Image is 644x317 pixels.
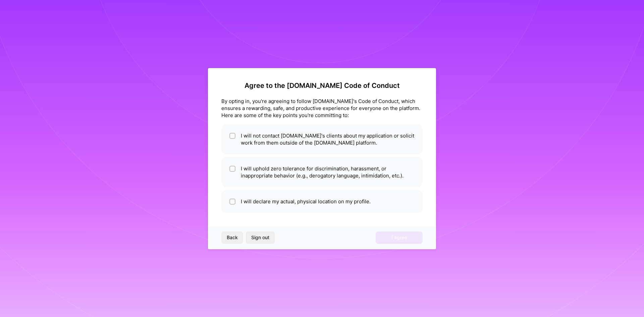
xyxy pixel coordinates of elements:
h2: Agree to the [DOMAIN_NAME] Code of Conduct [221,82,423,90]
span: Back [227,234,238,241]
button: Sign out [246,231,275,244]
li: I will not contact [DOMAIN_NAME]'s clients about my application or solicit work from them outside... [221,124,423,154]
div: By opting in, you're agreeing to follow [DOMAIN_NAME]'s Code of Conduct, which ensures a rewardin... [221,98,423,119]
li: I will uphold zero tolerance for discrimination, harassment, or inappropriate behavior (e.g., der... [221,157,423,187]
button: Back [221,231,243,244]
span: Sign out [251,234,269,241]
li: I will declare my actual, physical location on my profile. [221,190,423,213]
